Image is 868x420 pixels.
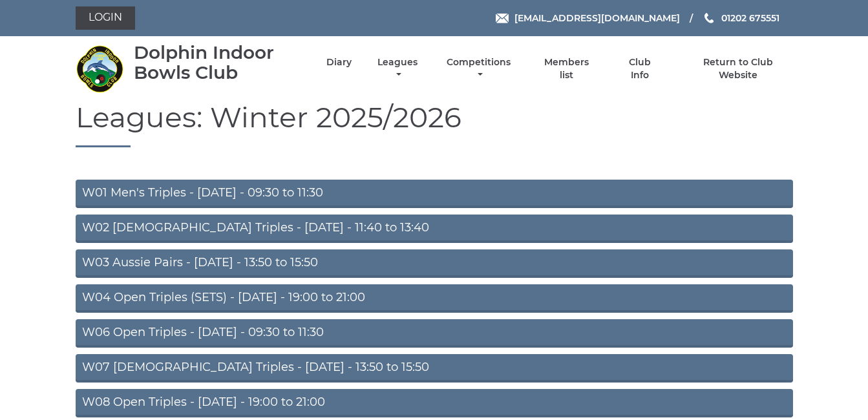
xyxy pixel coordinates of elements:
[444,56,514,81] a: Competitions
[76,284,793,313] a: W04 Open Triples (SETS) - [DATE] - 19:00 to 21:00
[721,12,779,24] span: 01202 675551
[134,43,304,83] div: Dolphin Indoor Bowls Club
[703,11,779,25] a: Phone us 01202 675551
[704,13,714,23] img: Phone us
[76,354,793,383] a: W07 [DEMOGRAPHIC_DATA] Triples - [DATE] - 13:50 to 15:50
[76,180,793,208] a: W01 Men's Triples - [DATE] - 09:30 to 11:30
[76,249,793,278] a: W03 Aussie Pairs - [DATE] - 13:50 to 15:50
[76,389,793,417] a: W08 Open Triples - [DATE] - 19:00 to 21:00
[683,56,792,81] a: Return to Club Website
[536,56,596,81] a: Members list
[76,45,124,93] img: Dolphin Indoor Bowls Club
[76,101,793,147] h1: Leagues: Winter 2025/2026
[619,56,661,81] a: Club Info
[76,6,135,30] a: Login
[496,14,509,23] img: Email
[76,319,793,348] a: W06 Open Triples - [DATE] - 09:30 to 11:30
[374,56,421,81] a: Leagues
[76,215,793,243] a: W02 [DEMOGRAPHIC_DATA] Triples - [DATE] - 11:40 to 13:40
[326,56,352,68] a: Diary
[496,11,680,25] a: Email [EMAIL_ADDRESS][DOMAIN_NAME]
[514,12,680,24] span: [EMAIL_ADDRESS][DOMAIN_NAME]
